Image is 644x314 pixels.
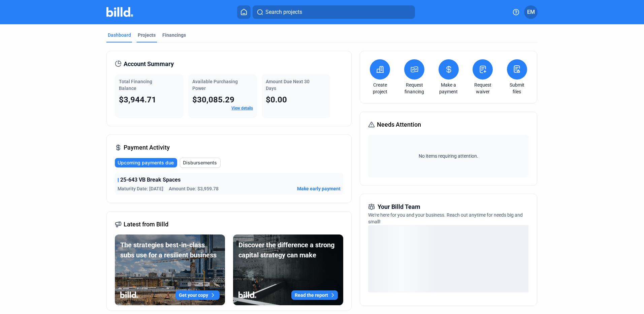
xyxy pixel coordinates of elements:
[124,220,168,229] span: Latest from Billd
[118,159,174,166] span: Upcoming payments due
[119,95,156,104] span: $3,944.71
[471,82,494,95] a: Request waiver
[266,79,310,91] span: Amount Due Next 30 Days
[138,32,156,38] div: Projects
[231,106,253,111] a: View details
[169,185,219,192] span: Amount Due: $3,959.78
[291,290,338,300] button: Read the report
[266,95,287,104] span: $0.00
[378,202,420,212] span: Your Billd Team
[368,82,392,95] a: Create project
[108,32,131,38] div: Dashboard
[238,240,338,260] div: Discover the difference a strong capital strategy can make
[115,158,177,167] button: Upcoming payments due
[183,159,217,166] span: Disbursements
[297,185,341,192] button: Make early payment
[368,212,523,224] span: We're here for you and your business. Reach out anytime for needs big and small!
[106,7,133,17] img: Billd Company Logo
[265,8,302,16] span: Search projects
[119,79,152,91] span: Total Financing Balance
[377,120,421,129] span: Needs Attention
[368,225,528,292] div: loading
[180,158,221,168] button: Disbursements
[120,240,220,260] div: The strategies best-in-class subs use for a resilient business
[192,79,238,91] span: Available Purchasing Power
[524,5,538,19] button: EM
[505,82,529,95] a: Submit files
[371,153,526,159] span: No items requiring attention.
[124,59,174,69] span: Account Summary
[437,82,460,95] a: Make a payment
[118,185,163,192] span: Maturity Date: [DATE]
[402,82,426,95] a: Request financing
[175,290,220,300] button: Get your copy
[192,95,234,104] span: $30,085.29
[124,143,170,152] span: Payment Activity
[162,32,186,38] div: Financings
[120,176,181,184] span: 25-643 VB Break Spaces
[253,5,415,19] button: Search projects
[527,8,535,16] span: EM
